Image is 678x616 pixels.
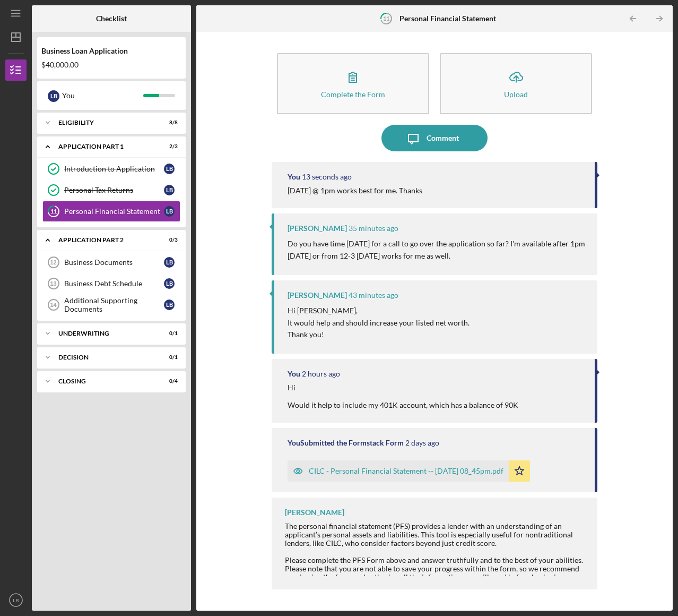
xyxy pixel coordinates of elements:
[42,252,180,273] a: 12Business DocumentsLB
[288,238,587,262] p: Do you have time [DATE] for a call to go over the application so far? I'm available after 1pm [DA...
[288,460,530,482] button: CILC - Personal Financial Statement -- [DATE] 08_45pm.pdf
[58,237,151,243] div: Application Part 2
[64,258,164,267] div: Business Documents
[42,179,180,201] a: Personal Tax ReturnsLB
[42,273,180,294] a: 13Business Debt ScheduleLB
[5,589,27,611] button: LB
[159,143,178,150] div: 2 / 3
[405,439,439,447] time: 2025-10-09 00:45
[58,330,151,337] div: Underwriting
[42,201,180,222] a: 11Personal Financial StatementLB
[164,206,175,217] div: L B
[50,302,57,308] tspan: 14
[58,143,151,150] div: Application Part 1
[288,224,347,233] div: [PERSON_NAME]
[302,370,340,378] time: 2025-10-10 17:19
[48,90,59,102] div: L B
[64,207,164,216] div: Personal Financial Statement
[58,378,151,384] div: Closing
[349,224,398,233] time: 2025-10-10 18:55
[64,165,164,173] div: Introduction to Application
[288,186,422,195] div: [DATE] @ 1pm works best for me. Thanks
[285,522,587,616] div: The personal financial statement (PFS) provides a lender with an understanding of an applicant’s ...
[288,305,470,316] p: Hi [PERSON_NAME],
[288,173,300,181] div: You
[50,259,56,266] tspan: 12
[42,158,180,179] a: Introduction to ApplicationLB
[285,508,344,517] div: [PERSON_NAME]
[159,354,178,361] div: 0 / 1
[288,291,347,300] div: [PERSON_NAME]
[440,53,592,114] button: Upload
[383,15,389,22] tspan: 11
[309,467,503,475] div: CILC - Personal Financial Statement -- [DATE] 08_45pm.pdf
[13,597,19,603] text: LB
[164,300,175,310] div: L B
[288,370,300,378] div: You
[321,90,385,98] div: Complete the Form
[288,329,470,340] p: Thank you!
[50,280,56,287] tspan: 13
[288,317,470,329] p: It would help and should increase your listed net worth.
[164,164,175,174] div: L B
[62,87,143,105] div: You
[64,186,164,194] div: Personal Tax Returns
[58,119,151,126] div: Eligibility
[302,173,352,181] time: 2025-10-10 19:31
[288,383,518,409] div: Hi Would it help to include my 401K account, which has a balance of 90K
[159,378,178,384] div: 0 / 4
[288,439,404,447] div: You Submitted the Formstack Form
[164,185,175,195] div: L B
[58,354,151,361] div: Decision
[50,208,57,215] tspan: 11
[427,125,459,151] div: Comment
[64,296,164,313] div: Additional Supporting Documents
[159,330,178,337] div: 0 / 1
[159,119,178,126] div: 8 / 8
[42,294,180,315] a: 14Additional Supporting DocumentsLB
[96,14,127,23] b: Checklist
[164,257,175,268] div: L B
[277,53,429,114] button: Complete the Form
[41,47,181,55] div: Business Loan Application
[164,278,175,289] div: L B
[41,61,181,69] div: $40,000.00
[349,291,398,300] time: 2025-10-10 18:47
[399,14,496,23] b: Personal Financial Statement
[159,237,178,243] div: 0 / 3
[64,279,164,288] div: Business Debt Schedule
[504,90,528,98] div: Upload
[381,125,488,151] button: Comment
